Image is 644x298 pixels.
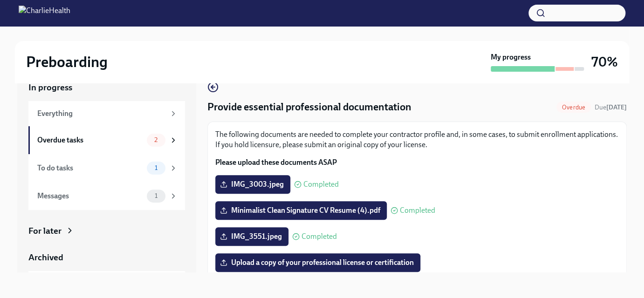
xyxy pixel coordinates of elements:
span: Due [595,103,627,111]
img: CharlieHealth [19,6,70,20]
div: For later [28,225,62,237]
span: IMG_3003.jpeg [222,180,284,189]
span: 2 [149,136,163,143]
a: For later [28,225,185,237]
p: The following documents are needed to complete your contractor profile and, in some cases, to sub... [215,129,619,150]
span: 1 [149,164,163,171]
strong: [DATE] [606,103,627,111]
span: IMG_3551.jpeg [222,232,282,241]
div: Everything [37,108,165,119]
label: Upload a copy of your professional license or certification [215,253,420,272]
strong: My progress [491,52,531,62]
div: Messages [37,191,143,201]
label: IMG_3003.jpeg [215,175,290,194]
span: Completed [400,207,435,214]
strong: Please upload these documents ASAP [215,158,337,167]
div: Overdue tasks [37,135,143,145]
label: IMG_3551.jpeg [215,227,288,246]
span: Completed [301,233,337,240]
span: Upload a copy of your professional license or certification [222,258,414,267]
span: Overdue [556,104,591,111]
h3: 70% [591,54,618,70]
a: To do tasks1 [28,154,185,182]
span: September 14th, 2025 09:00 [595,103,627,112]
span: 1 [149,192,163,199]
div: To do tasks [37,163,143,173]
a: Overdue tasks2 [28,126,185,154]
a: Archived [28,251,185,264]
h2: Preboarding [26,53,108,71]
label: Minimalist Clean Signature CV Resume (4).pdf [215,201,387,220]
a: Everything [28,101,185,126]
a: Messages1 [28,182,185,210]
a: In progress [28,81,185,94]
span: Minimalist Clean Signature CV Resume (4).pdf [222,206,380,215]
h4: Provide essential professional documentation [207,100,411,114]
span: Completed [303,181,339,188]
